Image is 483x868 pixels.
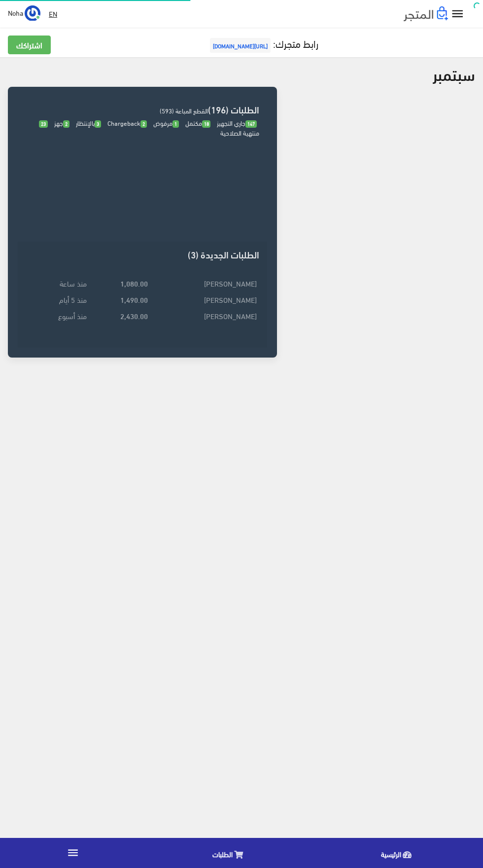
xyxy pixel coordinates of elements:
span: مكتمل [185,117,211,129]
a: ... Noha [8,5,40,21]
span: 18 [202,120,211,128]
span: بالإنتظار [76,117,101,129]
a: EN [45,5,61,23]
i:  [67,846,79,859]
img: . [404,6,448,21]
img: ... [25,5,40,21]
span: [URL][DOMAIN_NAME] [210,38,271,53]
a: اشتراكك [8,36,51,54]
i:  [450,7,465,21]
span: جهز [54,117,69,129]
span: 2 [140,120,147,128]
span: منتهية الصلاحية [39,117,259,139]
span: مرفوض [153,117,179,129]
span: جاري التجهيز [217,117,257,129]
span: Chargeback [107,117,147,129]
h2: سبتمبر [433,65,475,82]
td: منذ أسبوع [26,308,89,324]
h3: الطلبات (196) [26,105,259,114]
td: [PERSON_NAME] [150,275,259,291]
span: 23 [39,120,48,128]
strong: 1,490.00 [120,294,148,305]
a: الطلبات [146,840,314,866]
span: 2 [63,120,69,128]
td: [PERSON_NAME] [150,308,259,324]
strong: 2,430.00 [120,310,148,321]
a: الرئيسية [314,840,483,866]
h3: الطلبات الجديدة (3) [26,250,259,259]
span: 1 [172,120,179,128]
span: الطلبات [212,848,233,860]
a: رابط متجرك:[URL][DOMAIN_NAME] [207,34,318,52]
td: منذ 5 أيام [26,291,89,308]
span: Noha [8,6,23,19]
span: القطع المباعة (593) [160,105,208,116]
span: الرئيسية [381,848,401,860]
td: منذ ساعة [26,275,89,291]
td: [PERSON_NAME] [150,291,259,308]
span: 3 [95,120,101,128]
strong: 1,080.00 [120,278,148,289]
span: 147 [245,120,257,128]
u: EN [49,7,57,20]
